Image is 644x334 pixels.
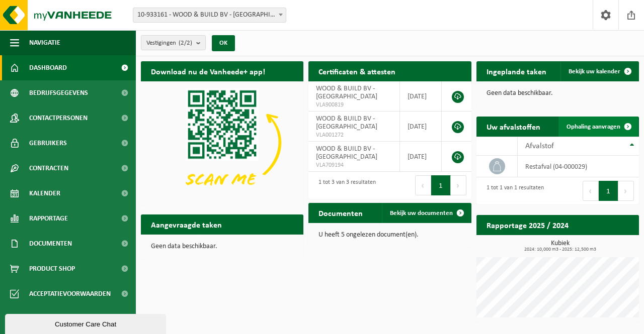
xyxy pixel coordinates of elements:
[400,112,442,142] td: [DATE]
[29,80,88,105] span: Bedrijfsgegevens
[599,181,618,201] button: 1
[29,256,75,281] span: Product Shop
[415,175,431,195] button: Previous
[29,281,111,306] span: Acceptatievoorwaarden
[212,35,235,51] button: OK
[151,243,293,250] p: Geen data beschikbaar.
[390,210,453,216] span: Bekijk uw documenten
[141,214,232,234] h2: Aangevraagde taken
[29,55,67,80] span: Dashboard
[133,8,286,23] span: 10-933161 - WOOD & BUILD BV - MIDDELKERKE
[29,206,68,231] span: Rapportage
[481,180,544,202] div: 1 tot 1 van 1 resultaten
[564,235,638,255] a: Bekijk rapportage
[400,81,442,112] td: [DATE]
[451,175,466,195] button: Next
[318,232,461,239] p: U heeft 5 ongelezen document(en).
[481,247,639,252] span: 2024: 10,000 m3 - 2025: 12,500 m3
[29,30,60,55] span: Navigatie
[518,156,639,177] td: restafval (04-000029)
[558,117,638,137] a: Ophaling aanvragen
[316,145,377,161] span: WOOD & BUILD BV - [GEOGRAPHIC_DATA]
[141,35,206,50] button: Vestigingen(2/2)
[382,203,470,223] a: Bekijk uw documenten
[308,61,406,81] h2: Certificaten & attesten
[316,115,377,131] span: WOOD & BUILD BV - [GEOGRAPHIC_DATA]
[146,36,192,51] span: Vestigingen
[476,215,579,235] h2: Rapportage 2025 / 2024
[316,161,392,169] span: VLA709194
[141,61,275,81] h2: Download nu de Vanheede+ app!
[569,68,620,75] span: Bekijk uw kalender
[179,40,192,46] count: (2/2)
[476,117,550,136] h2: Uw afvalstoffen
[141,81,303,203] img: Download de VHEPlus App
[5,312,168,334] iframe: chat widget
[400,142,442,172] td: [DATE]
[583,181,599,201] button: Previous
[476,61,556,81] h2: Ingeplande taken
[313,174,376,196] div: 1 tot 3 van 3 resultaten
[431,175,451,195] button: 1
[29,131,67,156] span: Gebruikers
[29,231,72,256] span: Documenten
[316,131,392,139] span: VLA001272
[133,8,286,22] span: 10-933161 - WOOD & BUILD BV - MIDDELKERKE
[487,90,629,97] p: Geen data beschikbaar.
[525,142,554,150] span: Afvalstof
[29,105,88,131] span: Contactpersonen
[618,181,634,201] button: Next
[560,61,638,81] a: Bekijk uw kalender
[316,101,392,109] span: VLA900819
[308,203,373,222] h2: Documenten
[481,240,639,252] h3: Kubiek
[316,85,377,100] span: WOOD & BUILD BV - [GEOGRAPHIC_DATA]
[567,124,620,130] span: Ophaling aanvragen
[29,156,68,181] span: Contracten
[29,181,60,206] span: Kalender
